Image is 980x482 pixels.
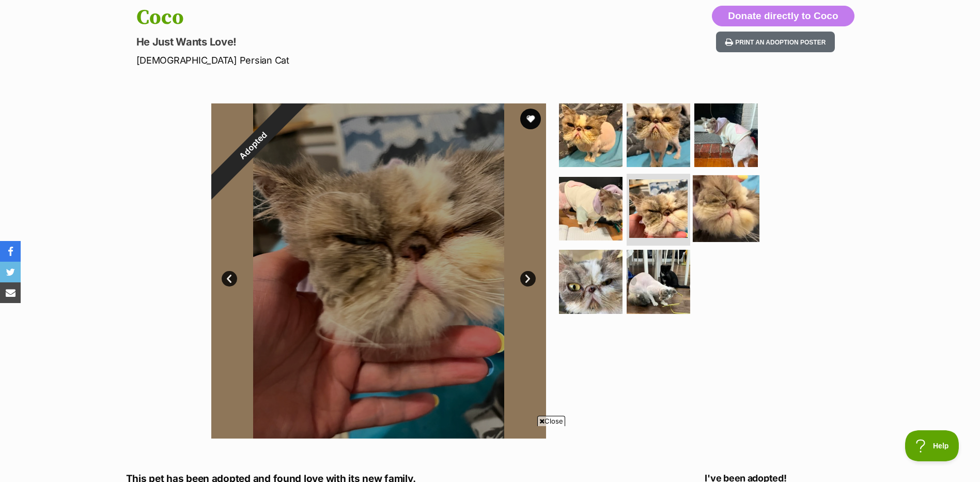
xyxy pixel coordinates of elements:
button: Print an adoption poster [716,32,835,53]
img: Photo of Coco [627,250,690,313]
a: Prev [222,271,237,287]
p: He Just Wants Love! [136,35,573,49]
img: Photo of Coco [629,179,688,238]
h1: Coco [136,6,573,29]
img: Photo of Coco [559,177,623,240]
div: Adopted [188,80,318,210]
img: Photo of Coco [627,103,690,167]
a: Next [520,271,536,287]
img: Photo of Coco [559,250,623,313]
button: Donate directly to Coco [712,6,854,26]
button: favourite [520,109,541,129]
iframe: Help Scout Beacon - Open [905,430,959,461]
img: Photo of Coco [693,175,759,242]
p: [DEMOGRAPHIC_DATA] Persian Cat [136,53,573,67]
img: Photo of Coco [559,103,623,167]
span: Close [537,416,565,426]
img: Photo of Coco [694,103,758,167]
iframe: Advertisement [302,430,678,477]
